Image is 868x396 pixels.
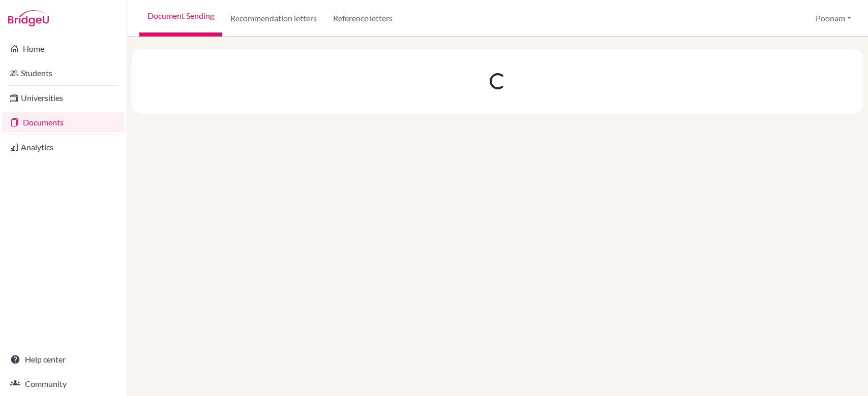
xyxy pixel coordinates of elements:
img: Bridge-U [8,10,49,26]
a: Students [2,63,125,83]
a: Documents [2,112,125,133]
a: Analytics [2,137,125,157]
a: Home [2,39,125,59]
button: Poonam [811,9,856,28]
a: Community [2,374,125,394]
a: Universities [2,88,125,108]
a: Help center [2,349,125,370]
